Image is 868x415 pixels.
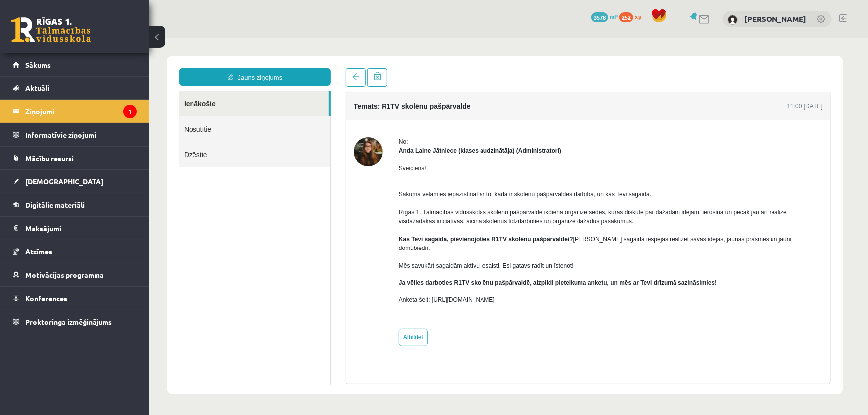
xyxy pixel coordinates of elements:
a: Aktuāli [13,77,137,99]
span: Atzīmes [25,247,52,256]
p: Sveiciens! [250,126,674,135]
a: Jauns ziņojums [30,30,182,48]
span: Aktuāli [25,83,49,92]
p: Sākumā vēlamies iepazīstināt ar to, kāda ir skolēnu pašpārvaldes darbība, un kas Tevi sagaida. Rī... [250,143,674,232]
i: 1 [123,105,137,118]
a: [DEMOGRAPHIC_DATA] [13,170,137,193]
a: Ziņojumi1 [13,100,137,123]
a: [PERSON_NAME] [744,14,806,24]
img: Anda Laine Jātniece (klases audzinātāja) [204,99,233,128]
span: xp [635,12,641,20]
a: Motivācijas programma [13,263,137,286]
a: Rīgas 1. Tālmācības vidusskola [11,17,91,42]
span: [DEMOGRAPHIC_DATA] [25,177,103,186]
span: mP [610,12,618,20]
span: Mācību resursi [25,154,74,163]
a: 3578 mP [591,12,618,20]
span: Konferences [25,294,67,303]
p: Anketa šeit: [URL][DOMAIN_NAME] [250,257,674,266]
img: Stīvens Kuzmenko [728,15,738,25]
div: 11:00 [DATE] [638,64,674,73]
div: No: [250,99,674,108]
a: Maksājumi [13,217,137,240]
strong: Kas Tevi sagaida, pievienojoties R1TV skolēnu pašpārvaldei? [250,197,424,204]
a: Dzēstie [30,103,181,129]
strong: Anda Laine Jātniece (klases audzinātāja) (Administratori) [250,109,412,116]
a: 252 xp [619,12,646,20]
a: Sākums [13,53,137,76]
span: Sākums [25,60,51,69]
span: Motivācijas programma [25,270,104,279]
legend: Ziņojumi [25,100,137,123]
span: Proktoringa izmēģinājums [25,317,112,326]
a: Atbildēt [250,290,279,308]
legend: Maksājumi [25,217,137,240]
span: Digitālie materiāli [25,200,85,209]
legend: Informatīvie ziņojumi [25,123,137,146]
a: Proktoringa izmēģinājums [13,310,137,333]
a: Digitālie materiāli [13,193,137,216]
a: Ienākošie [30,53,180,78]
a: Nosūtītie [30,78,181,103]
span: 252 [619,12,633,22]
a: Atzīmes [13,240,137,263]
h4: Temats: R1TV skolēnu pašpārvalde [204,64,321,72]
b: Ja vēlies darboties R1TV skolēnu pašpārvaldē, aizpildi pieteikuma anketu, un mēs ar Tevi drīzumā ... [250,241,568,248]
span: 3578 [591,12,608,22]
a: Mācību resursi [13,147,137,169]
a: Konferences [13,287,137,310]
a: Informatīvie ziņojumi [13,123,137,146]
